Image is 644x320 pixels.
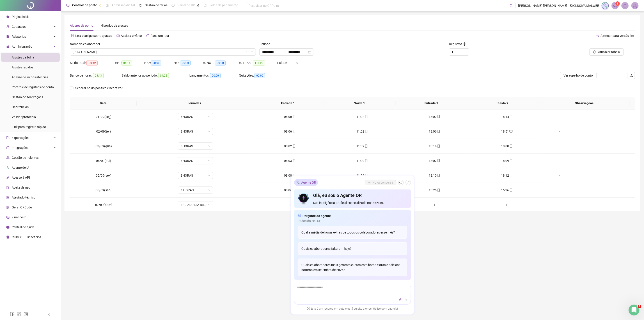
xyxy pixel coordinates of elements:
[6,176,9,179] span: api
[365,180,396,185] button: Nova conversa
[547,144,573,149] div: -
[181,201,210,208] span: FERIADO DIA DA INDEPENDÊNCIA
[73,49,253,55] span: JYORDANA MARIA FERNANDES
[283,50,286,54] span: swap-right
[467,97,539,110] th: Saída 2
[86,61,98,65] span: -00:42
[96,159,111,163] span: 04/09(qui)
[180,61,191,65] span: 00:00
[6,25,9,28] span: user-add
[474,114,539,119] div: 18:14
[71,34,74,37] span: file-text
[12,166,29,169] span: Agente de IA
[12,45,32,48] span: Administração
[283,50,286,54] span: to
[638,305,642,308] span: 1
[539,97,630,110] th: Observações
[257,158,323,163] div: 08:03
[12,56,34,59] span: Ajustes da folha
[121,34,142,37] span: Assista o vídeo
[117,34,120,37] span: youtube
[437,174,440,177] span: mobile
[72,3,97,7] span: Controle de ponto
[12,156,39,159] span: Gestão de holerites
[181,187,210,194] span: 4 HORAS
[298,213,301,218] span: read
[402,158,467,163] div: 13:07
[509,130,513,133] span: desktop
[246,51,249,53] span: filter
[330,129,395,134] div: 11:02
[95,203,112,207] span: 07/09(dom)
[151,61,161,65] span: 00:00
[6,15,9,18] span: home
[6,45,9,48] span: lock
[257,129,323,134] div: 08:06
[10,312,14,316] span: facebook
[181,143,210,149] span: 8HORAS
[17,312,21,316] span: linkedin
[257,114,323,119] div: 08:00
[151,34,169,37] span: Faça um tour
[600,34,634,37] span: Alternar para versão lite
[547,173,573,178] div: -
[598,49,620,54] span: Atualizar tabela
[197,4,199,7] span: pushpin
[560,72,597,79] button: Ver espelho de ponto
[547,158,573,163] div: -
[115,60,144,65] div: HE 1:
[330,114,395,119] div: 11:02
[298,192,310,205] img: icon
[547,202,573,207] div: -
[6,35,9,38] span: file
[204,4,207,7] span: book
[518,3,599,8] span: [PERSON_NAME] [PERSON_NAME] - EXCLUSIVA MALWEE
[12,15,30,19] span: Página inicial
[121,61,132,65] span: 04:14
[181,157,210,164] span: 8HORAS
[12,235,41,239] span: Clube QR - Beneficios
[564,73,593,78] span: Ver espelho de ponto
[617,2,619,5] span: 1
[23,312,28,316] span: instagram
[613,4,617,8] span: notification
[630,74,633,77] span: upload
[174,60,203,65] div: HE 3:
[239,60,277,65] div: H. TRAB.:
[307,306,398,311] span: Este é um recurso em beta e está sujeito a erros. Utilize com cautela!
[6,196,9,199] span: solution
[75,34,112,37] span: Leia o artigo sobre ajustes
[259,42,273,47] label: Período
[364,115,368,118] span: mobile
[6,216,9,219] span: dollar
[292,115,296,118] span: mobile
[146,34,149,37] span: history
[139,4,142,7] span: sun
[6,146,9,149] span: sync
[596,34,599,37] span: swap
[632,2,638,9] img: 7489
[296,180,300,185] img: sparkle-icon.fc2bf0ac1784a2077858766a79e2daf3.svg
[547,129,573,134] div: -
[145,3,167,7] span: Gestão de férias
[181,172,210,179] span: 8HORAS
[298,226,407,239] div: Qual a média de horas extras de todos os colaboradores esse mês?
[593,50,596,54] span: reload
[509,159,513,162] span: mobile
[402,202,467,207] div: +
[257,202,323,207] div: +
[48,313,51,316] span: left
[70,60,115,65] div: Saldo total:
[96,130,111,133] span: 02/09(ter)
[96,188,112,192] span: 06/09(sáb)
[402,114,467,119] div: 13:02
[474,129,539,134] div: 18:51
[12,85,54,89] span: Controle de registros de ponto
[6,136,9,139] span: export
[402,188,467,193] div: 13:26
[12,95,43,99] span: Gestão de solicitações
[12,136,29,140] span: Exportações
[509,174,513,177] span: mobile
[137,97,252,110] th: Jornadas
[330,173,395,178] div: 11:06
